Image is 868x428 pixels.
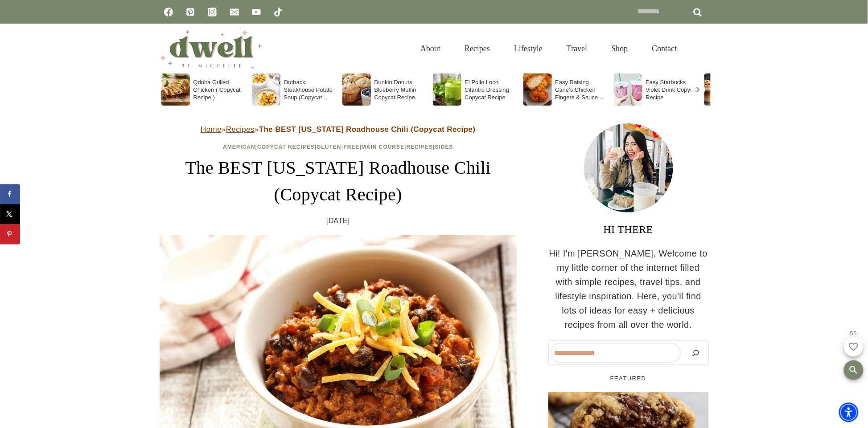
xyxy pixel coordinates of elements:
a: YouTube [247,3,265,21]
h3: HI THERE [548,221,709,237]
a: Travel [555,34,599,63]
a: Lifestyle [502,34,555,63]
h5: FEATURED [548,374,709,383]
a: Facebook [160,3,177,21]
a: Sides [435,144,453,150]
a: Instagram [203,3,221,21]
span: | | | | | [223,144,453,150]
div: Accessibility Menu [839,403,859,422]
a: American [223,144,255,150]
a: Copycat Recipes [257,144,315,150]
time: [DATE] [326,215,350,227]
a: Recipes [407,144,433,150]
span: » » [201,125,476,134]
a: Shop [599,34,640,63]
a: Recipes [453,34,502,63]
img: DWELL by michelle [160,28,262,69]
h1: The BEST [US_STATE] Roadhouse Chili (Copycat Recipe) [160,155,517,208]
a: Pinterest [181,3,199,21]
nav: Primary Navigation [408,34,689,63]
a: Gluten-Free [317,144,359,150]
a: About [408,34,453,63]
a: Contact [640,34,689,63]
a: Recipes [226,125,255,134]
a: Main Course [362,144,404,150]
strong: The BEST [US_STATE] Roadhouse Chili (Copycat Recipe) [259,125,476,134]
p: Hi! I'm [PERSON_NAME]. Welcome to my little corner of the internet filled with simple recipes, tr... [548,246,709,332]
a: TikTok [269,3,287,21]
a: Email [226,3,243,21]
a: Home [201,125,222,134]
